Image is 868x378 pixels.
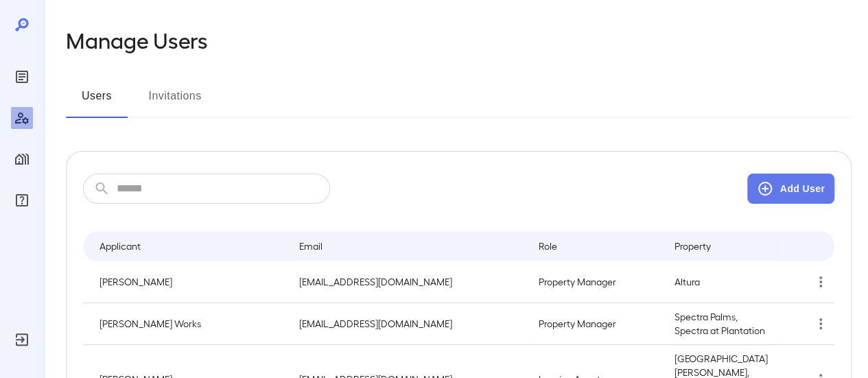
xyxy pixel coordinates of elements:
th: Property [664,231,782,261]
div: FAQ [11,189,33,211]
p: Altura [675,275,771,289]
p: [EMAIL_ADDRESS][DOMAIN_NAME] [299,317,516,331]
p: [PERSON_NAME] [99,275,277,289]
th: Email [288,231,527,261]
div: Reports [11,66,33,88]
button: Add User [747,174,834,204]
th: Role [528,231,664,261]
p: [EMAIL_ADDRESS][DOMAIN_NAME] [299,275,516,289]
button: Invitations [144,85,206,118]
div: Manage Properties [11,148,33,170]
h2: Manage Users [66,27,208,52]
p: [PERSON_NAME] Works [99,317,277,331]
th: Applicant [83,231,288,261]
p: Property Manager [539,317,653,331]
div: Manage Users [11,107,33,129]
div: Log Out [11,329,33,351]
button: Users [66,85,128,118]
p: Spectra Palms, Spectra at Plantation [675,310,771,338]
p: Property Manager [539,275,653,289]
